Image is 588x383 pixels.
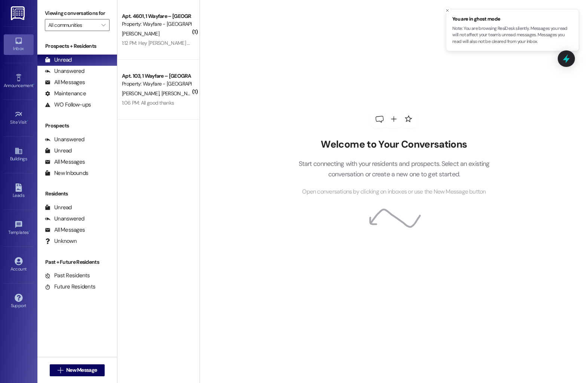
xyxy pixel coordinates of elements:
[161,90,198,97] span: [PERSON_NAME]
[45,56,72,64] div: Unread
[4,291,34,312] a: Support
[45,101,91,109] div: WO Follow-ups
[444,7,451,14] button: Close toast
[122,99,174,106] div: 1:06 PM: All good thanks
[452,15,573,23] span: You are in ghost mode
[45,215,84,223] div: Unanswered
[29,229,30,234] span: •
[4,255,34,275] a: Account
[45,204,72,211] div: Unread
[4,108,34,128] a: Site Visit •
[122,80,191,88] div: Property: Wayfare - [GEOGRAPHIC_DATA]
[122,12,191,20] div: Apt. 4601, 1 Wayfare – [GEOGRAPHIC_DATA]
[48,19,98,31] input: All communities
[37,42,117,50] div: Prospects + Residents
[45,147,72,155] div: Unread
[45,78,85,86] div: All Messages
[58,367,63,373] i: 
[45,90,86,98] div: Maintenance
[50,364,105,376] button: New Message
[101,22,105,28] i: 
[37,122,117,130] div: Prospects
[122,72,191,80] div: Apt. 103, 1 Wayfare – [GEOGRAPHIC_DATA]
[452,25,573,45] p: Note: You are browsing ResiDesk silently. Messages you read will not affect your team's unread me...
[45,272,90,279] div: Past Residents
[33,82,34,87] span: •
[45,158,85,166] div: All Messages
[66,366,97,374] span: New Message
[45,169,88,177] div: New Inbounds
[45,136,84,143] div: Unanswered
[11,6,26,20] img: ResiDesk Logo
[45,283,95,291] div: Future Residents
[37,258,117,266] div: Past + Future Residents
[4,181,34,201] a: Leads
[287,158,501,180] p: Start connecting with your residents and prospects. Select an existing conversation or create a n...
[45,7,110,19] label: Viewing conversations for
[27,118,28,124] span: •
[45,237,77,245] div: Unknown
[4,34,34,55] a: Inbox
[4,145,34,165] a: Buildings
[45,67,84,75] div: Unanswered
[122,30,159,37] span: [PERSON_NAME]
[122,90,161,97] span: [PERSON_NAME]
[45,226,85,234] div: All Messages
[302,187,486,197] span: Open conversations by clicking on inboxes or use the New Message button
[37,190,117,198] div: Residents
[287,139,501,151] h2: Welcome to Your Conversations
[4,218,34,238] a: Templates •
[122,20,191,28] div: Property: Wayfare - [GEOGRAPHIC_DATA]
